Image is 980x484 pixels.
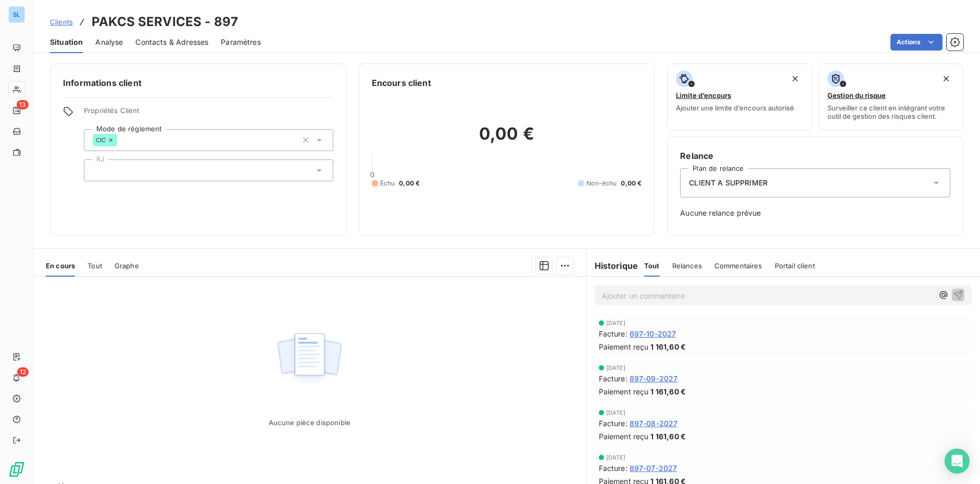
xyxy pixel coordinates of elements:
[630,373,678,384] span: 897-09-2027
[676,91,731,100] span: Limite d’encours
[606,454,626,461] span: [DATE]
[827,91,886,100] span: Gestion du risque
[945,449,970,474] div: Open Intercom Messenger
[827,104,954,120] span: Surveiller ce client en intégrant votre outil de gestion des risques client.
[630,328,676,339] span: 897-10-2027
[115,262,139,270] span: Graphe
[606,365,626,371] span: [DATE]
[276,327,343,392] img: Empty state
[135,37,208,47] span: Contacts & Adresses
[650,386,686,397] span: 1 161,60 €
[586,179,617,188] span: Non-échu
[819,64,963,130] button: Gestion du risqueSurveiller ce client en intégrant votre outil de gestion des risques client.
[92,13,238,31] h3: PAKCS SERVICES - 897
[606,320,626,326] span: [DATE]
[650,431,686,442] span: 1 161,60 €
[46,262,75,270] span: En cours
[599,341,649,352] span: Paiement reçu
[599,373,627,384] span: Facture :
[8,6,25,23] div: SL
[599,431,649,442] span: Paiement reçu
[370,170,374,179] span: 0
[680,208,950,218] span: Aucune relance prévue
[50,17,73,27] a: Clients
[63,77,333,89] h6: Informations client
[95,37,123,47] span: Analyse
[17,100,29,109] span: 13
[372,123,642,155] h2: 0,00 €
[621,179,642,188] span: 0,00 €
[599,463,627,474] span: Facture :
[714,262,762,270] span: Commentaires
[667,64,812,130] button: Limite d’encoursAjouter une limite d’encours autorisé
[630,418,678,429] span: 897-08-2027
[689,178,768,188] span: CLIENT A SUPPRIMER
[775,262,815,270] span: Portail client
[650,341,686,352] span: 1 161,60 €
[50,37,83,47] span: Situation
[599,386,649,397] span: Paiement reçu
[599,418,627,429] span: Facture :
[676,104,794,112] span: Ajouter une limite d’encours autorisé
[17,367,29,377] span: 12
[8,461,25,478] img: Logo LeanPay
[221,37,261,47] span: Paramètres
[93,166,101,175] input: Ajouter une valeur
[630,463,677,474] span: 897-07-2027
[117,135,125,145] input: Ajouter une valeur
[269,418,350,427] span: Aucune pièce disponible
[50,18,73,26] span: Clients
[96,137,106,143] span: CIC
[599,328,627,339] span: Facture :
[606,409,626,416] span: [DATE]
[372,77,431,89] h6: Encours client
[586,259,638,272] h6: Historique
[672,262,702,270] span: Relances
[87,262,102,270] span: Tout
[399,179,420,188] span: 0,00 €
[84,106,333,121] span: Propriétés Client
[890,34,943,51] button: Actions
[644,262,660,270] span: Tout
[680,150,950,162] h6: Relance
[380,179,395,188] span: Échu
